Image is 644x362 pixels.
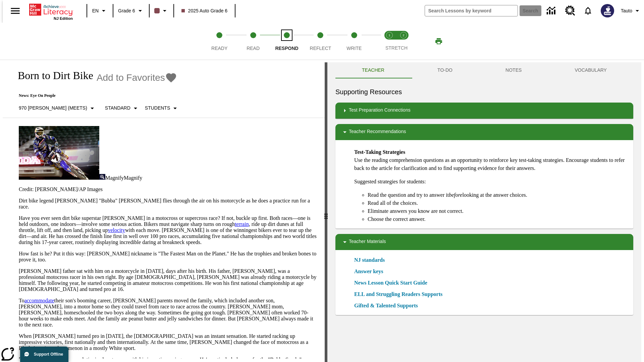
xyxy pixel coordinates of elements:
p: Have you ever seen dirt bike superstar [PERSON_NAME] in a motocross or supercross race? If not, b... [19,215,317,245]
span: EN [92,7,99,14]
input: search field [425,5,518,16]
div: Home [29,2,73,20]
img: Magnify [99,174,105,180]
p: How fast is he? Put it this way: [PERSON_NAME] nickname is "The Fastest Man on the Planet." He ha... [19,251,317,263]
li: Choose the correct answer. [368,215,628,223]
div: Teacher Materials [335,234,633,250]
span: Tauto [621,7,632,14]
a: Resource Center, Will open in new tab [561,2,579,20]
div: Instructional Panel Tabs [335,62,633,78]
a: velocity [108,227,125,233]
p: Test Preparation Connections [349,107,411,115]
a: Gifted & Talented Supports [354,302,422,310]
a: News Lesson Quick Start Guide, Will open in new browser window or tab [354,279,427,287]
img: Avatar [601,4,614,17]
p: 970 [PERSON_NAME] (Meets) [19,105,87,112]
p: Standard [105,105,130,112]
a: Answer keys, Will open in new browser window or tab [354,267,383,276]
a: Notifications [579,2,597,19]
button: Profile/Settings [618,5,644,17]
button: Respond step 3 of 5 [267,23,306,60]
button: TO-DO [411,62,479,78]
button: Reflect step 4 of 5 [301,23,340,60]
span: Read [247,46,260,51]
strong: Test-Taking Strategies [354,149,405,155]
div: Teacher Recommendations [335,124,633,140]
p: [PERSON_NAME] father sat with him on a motorcycle in [DATE], days after his birth. His father, [P... [19,268,317,292]
button: Support Offline [20,347,68,362]
div: activity [327,62,641,362]
p: News: Eye On People [11,93,182,98]
a: Data Center [543,2,561,20]
li: Read all of the choices. [368,199,628,207]
em: before [449,192,462,198]
button: Add to Favorites - Born to Dirt Bike [97,72,177,83]
span: Add to Favorites [97,72,165,83]
a: ELL and Struggling Readers Supports [354,290,446,298]
h6: Supporting Resources [335,86,633,97]
span: Magnify [124,175,142,181]
span: NJ Edition [54,16,73,20]
text: 1 [388,34,390,37]
button: Grade: Grade 6, Select a grade [115,5,147,17]
span: Support Offline [34,352,63,357]
button: Stretch Read step 1 of 2 [380,23,399,60]
p: Students [145,105,170,112]
button: Teacher [335,62,411,78]
div: Press Enter or Spacebar and then press right and left arrow keys to move the slider [325,62,327,362]
span: 2025 Auto Grade 6 [181,7,228,14]
a: accommodate [24,298,54,303]
button: Read step 2 of 5 [233,23,272,60]
li: Eliminate answers you know are not correct. [368,207,628,215]
span: Ready [211,46,227,51]
button: Select Student [142,102,182,114]
p: Dirt bike legend [PERSON_NAME] "Bubba" [PERSON_NAME] flies through the air on his motorcycle as h... [19,198,317,210]
li: Read the question and try to answer it looking at the answer choices. [368,191,628,199]
span: Respond [275,46,298,51]
button: Ready step 1 of 5 [200,23,239,60]
p: Teacher Recommendations [349,128,406,136]
button: Scaffolds, Standard [102,102,142,114]
p: Credit: [PERSON_NAME]/AP Images [19,186,317,192]
button: Open side menu [5,1,25,21]
p: Use the reading comprehension questions as an opportunity to reinforce key test-taking strategies... [354,148,628,172]
button: VOCABULARY [548,62,633,78]
button: Select Lexile, 970 Lexile (Meets) [16,102,99,114]
span: Grade 6 [118,7,135,14]
a: terrain [235,221,249,227]
button: Class color is dark brown. Change class color [152,5,171,17]
p: Teacher Materials [349,238,386,246]
span: Magnify [105,175,124,181]
button: Print [428,35,449,47]
text: 2 [402,34,404,37]
p: Suggested strategies for students: [354,178,628,186]
img: Motocross racer James Stewart flies through the air on his dirt bike. [19,126,99,180]
button: NOTES [479,62,548,78]
h1: Born to Dirt Bike [11,69,93,82]
span: Write [346,46,362,51]
button: Select a new avatar [597,2,618,19]
button: Stretch Respond step 2 of 2 [394,23,413,60]
div: reading [3,62,325,359]
p: When [PERSON_NAME] turned pro in [DATE], the [DEMOGRAPHIC_DATA] was an instant sensation. He star... [19,333,317,351]
button: Write step 5 of 5 [335,23,374,60]
p: To their son's booming career, [PERSON_NAME] parents moved the family, which included another son... [19,298,317,328]
button: Language: EN, Select a language [89,5,111,17]
a: NJ standards [354,256,389,264]
div: Test Preparation Connections [335,103,633,119]
span: STRETCH [385,45,408,51]
span: Reflect [310,46,331,51]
